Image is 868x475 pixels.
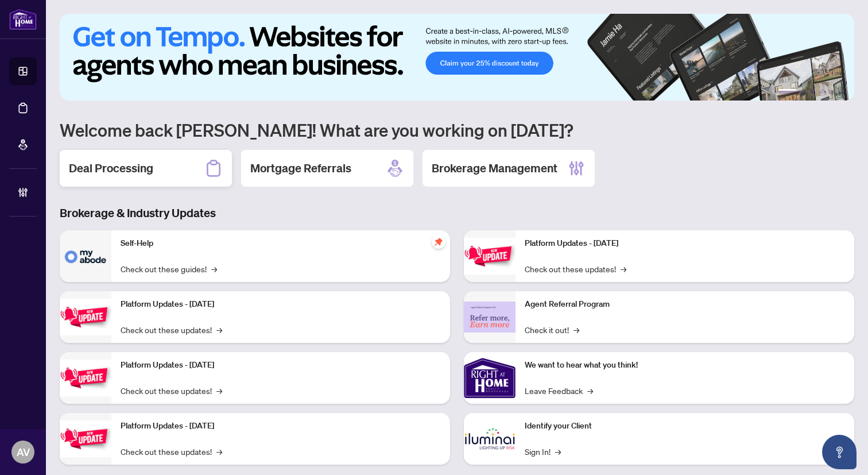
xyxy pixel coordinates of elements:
p: Platform Updates - [DATE] [121,420,441,432]
img: Identify your Client [464,413,516,465]
p: Platform Updates - [DATE] [121,298,441,311]
img: We want to hear what you think! [464,352,516,404]
button: 5 [829,89,834,94]
button: 6 [838,89,843,94]
button: 3 [811,89,815,94]
p: Identify your Client [525,420,845,432]
a: Check out these updates!→ [525,262,626,275]
button: Open asap [822,435,857,469]
button: 1 [778,89,797,94]
img: Platform Updates - September 16, 2025 [60,299,111,335]
p: Self-Help [121,237,441,250]
img: Platform Updates - June 23, 2025 [464,238,516,274]
img: Platform Updates - July 21, 2025 [60,360,111,396]
button: 2 [801,89,806,94]
h2: Deal Processing [69,160,153,176]
span: → [621,262,626,275]
img: Slide 0 [60,14,854,101]
img: Agent Referral Program [464,302,516,333]
a: Leave Feedback→ [525,384,593,397]
span: → [555,445,561,458]
p: We want to hear what you think! [525,359,845,372]
button: 4 [820,89,824,94]
p: Agent Referral Program [525,298,845,311]
a: Check it out!→ [525,323,579,336]
h1: Welcome back [PERSON_NAME]! What are you working on [DATE]? [60,119,854,141]
span: pushpin [432,235,445,249]
span: → [216,445,222,458]
span: → [216,384,222,397]
a: Check out these updates!→ [121,445,222,458]
p: Platform Updates - [DATE] [525,237,845,250]
h2: Mortgage Referrals [250,160,351,176]
h2: Brokerage Management [432,160,557,176]
p: Platform Updates - [DATE] [121,359,441,372]
img: Self-Help [60,230,111,282]
a: Check out these guides!→ [121,262,217,275]
img: Platform Updates - July 8, 2025 [60,420,111,457]
a: Check out these updates!→ [121,323,222,336]
span: → [587,384,593,397]
span: AV [17,444,30,460]
span: → [211,262,217,275]
h3: Brokerage & Industry Updates [60,205,854,221]
span: → [216,323,222,336]
img: logo [9,9,37,30]
span: → [573,323,579,336]
a: Check out these updates!→ [121,384,222,397]
a: Sign In!→ [525,445,561,458]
